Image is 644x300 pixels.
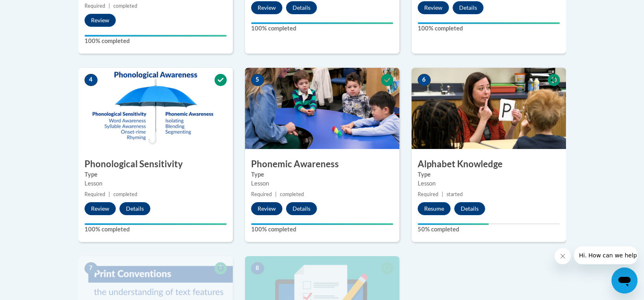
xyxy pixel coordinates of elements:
[85,14,116,27] button: Review
[412,68,566,149] img: Course Image
[454,202,485,215] button: Details
[245,158,399,171] h3: Phonemic Awareness
[85,202,116,215] button: Review
[418,191,438,197] span: Required
[108,191,110,197] span: |
[78,68,233,149] img: Course Image
[85,74,98,86] span: 4
[251,223,393,225] div: Your progress
[418,170,560,179] label: Type
[5,6,66,12] span: Hi. How can we help?
[85,225,227,234] label: 100% completed
[286,202,317,215] button: Details
[251,262,264,274] span: 8
[245,68,399,149] img: Course Image
[280,191,304,197] span: completed
[418,24,560,33] label: 100% completed
[251,74,264,86] span: 5
[418,223,489,225] div: Your progress
[418,225,560,234] label: 50% completed
[85,223,227,225] div: Your progress
[574,246,637,264] iframe: Message from company
[412,158,566,171] h3: Alphabet Knowledge
[113,191,137,197] span: completed
[418,202,451,215] button: Resume
[85,170,227,179] label: Type
[85,191,105,197] span: Required
[251,170,393,179] label: Type
[418,1,449,14] button: Review
[251,22,393,24] div: Your progress
[418,22,560,24] div: Your progress
[442,191,443,197] span: |
[555,248,571,264] iframe: Close message
[108,3,110,9] span: |
[113,3,137,9] span: completed
[251,1,282,14] button: Review
[251,179,393,188] div: Lesson
[251,24,393,33] label: 100% completed
[453,1,484,14] button: Details
[251,202,282,215] button: Review
[611,268,637,294] iframe: Button to launch messaging window
[251,191,272,197] span: Required
[286,1,317,14] button: Details
[418,179,560,188] div: Lesson
[85,262,98,274] span: 7
[447,191,463,197] span: started
[418,74,431,86] span: 6
[85,179,227,188] div: Lesson
[251,225,393,234] label: 100% completed
[119,202,150,215] button: Details
[275,191,277,197] span: |
[85,37,227,45] label: 100% completed
[85,3,105,9] span: Required
[78,158,233,171] h3: Phonological Sensitivity
[85,35,227,37] div: Your progress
